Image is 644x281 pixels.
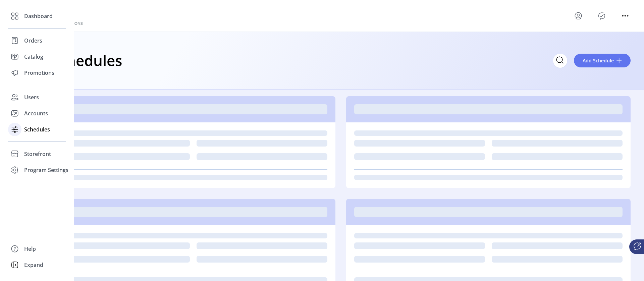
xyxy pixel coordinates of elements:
span: Help [24,245,36,253]
span: Program Settings [24,166,68,174]
span: Add Schedule [583,57,614,64]
span: Storefront [24,150,51,158]
button: Add Schedule [574,54,631,67]
h1: Schedules [51,49,122,72]
button: menu [620,10,631,21]
span: Expand [24,261,43,269]
span: Users [24,93,39,101]
span: Dashboard [24,12,53,20]
button: menu [573,10,584,21]
span: Schedules [24,125,50,133]
span: Promotions [24,69,54,77]
span: Orders [24,37,42,45]
span: Accounts [24,109,48,117]
input: Search [553,54,567,68]
button: Publisher Panel [596,10,607,21]
span: Catalog [24,53,43,61]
